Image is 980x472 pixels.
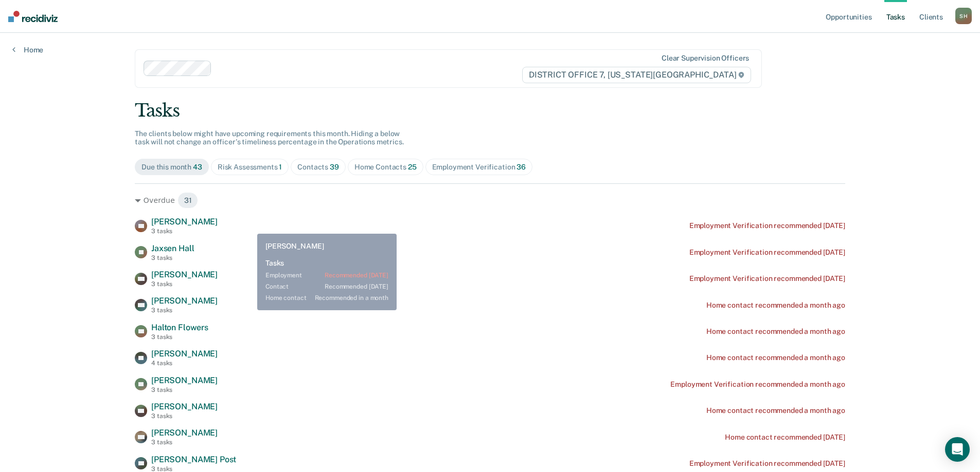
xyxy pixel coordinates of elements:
button: SH [955,8,972,24]
span: 25 [408,163,417,171]
div: Home contact recommended a month ago [706,301,845,310]
div: 3 tasks [151,280,218,288]
span: [PERSON_NAME] [151,296,218,306]
div: Overdue 31 [135,192,845,209]
span: 1 [279,163,282,171]
span: [PERSON_NAME] [151,349,218,358]
div: Contacts [297,163,339,172]
div: Home contact recommended [DATE] [725,433,845,442]
span: [PERSON_NAME] [151,270,218,279]
div: Employment Verification recommended [DATE] [689,459,845,468]
div: Employment Verification [432,163,526,172]
div: S H [955,8,972,24]
div: Employment Verification recommended [DATE] [689,248,845,257]
div: 3 tasks [151,412,218,420]
span: 39 [330,163,339,171]
span: 43 [193,163,202,171]
span: 31 [177,192,199,209]
div: Home contact recommended a month ago [706,406,845,415]
span: Halton Flowers [151,323,208,332]
div: Employment Verification recommended [DATE] [689,274,845,283]
span: [PERSON_NAME] [151,402,218,411]
div: 3 tasks [151,228,218,235]
div: 3 tasks [151,333,208,341]
div: 4 tasks [151,360,218,367]
span: [PERSON_NAME] [151,375,218,385]
a: Home [12,45,43,54]
img: Recidiviz [8,11,58,22]
span: 36 [516,163,526,171]
span: Jaxsen Hall [151,243,194,253]
span: [PERSON_NAME] [151,428,218,438]
div: 3 tasks [151,386,218,393]
span: The clients below might have upcoming requirements this month. Hiding a below task will not chang... [135,129,404,146]
div: 3 tasks [151,439,218,446]
div: 3 tasks [151,307,218,314]
span: DISTRICT OFFICE 7, [US_STATE][GEOGRAPHIC_DATA] [522,67,751,83]
span: [PERSON_NAME] [151,217,218,226]
div: Employment Verification recommended [DATE] [689,221,845,230]
div: Tasks [135,100,845,121]
div: Clear supervision officers [662,54,749,63]
div: Employment Verification recommended a month ago [670,380,845,389]
div: 3 tasks [151,254,194,261]
div: Open Intercom Messenger [945,437,970,462]
div: Home contact recommended a month ago [706,327,845,336]
div: Due this month [141,163,202,172]
span: [PERSON_NAME] Post [151,455,236,464]
div: Home contact recommended a month ago [706,353,845,362]
div: Risk Assessments [218,163,282,172]
div: Home Contacts [354,163,417,172]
